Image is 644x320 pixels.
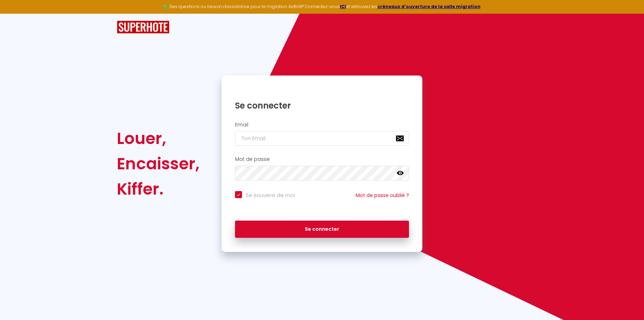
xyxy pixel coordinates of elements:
[235,131,409,146] input: Ton Email
[235,100,409,111] h1: Se connecter
[377,4,481,9] a: créneaux d'ouverture de la salle migration
[117,151,200,176] div: Encaisser,
[235,122,409,128] h2: Email
[117,126,200,151] div: Louer,
[117,21,169,34] img: SuperHote logo
[356,192,409,199] a: Mot de passe oublié ?
[340,4,346,9] a: ICI
[235,156,409,162] h2: Mot de passe
[235,221,409,238] button: Se connecter
[117,176,200,202] div: Kiffer.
